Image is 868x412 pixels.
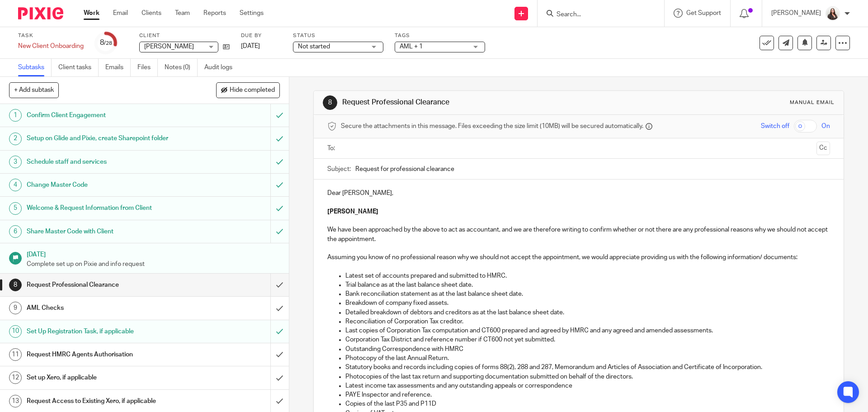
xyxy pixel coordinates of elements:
span: Secure the attachments in this message. Files exceeding the size limit (10MB) will be secured aut... [341,122,643,131]
a: Team [175,9,190,18]
h1: Setup on Glide and Pixie, create Sharepoint folder [27,132,183,145]
span: AML + 1 [400,43,423,50]
div: 8 [9,279,22,291]
h1: Set up Xero, if applicable [27,371,183,384]
p: Bank reconciliation statement as at the last balance sheet date. [345,289,830,298]
span: Not started [298,43,330,50]
div: 1 [9,109,22,122]
a: Work [84,9,99,18]
a: Subtasks [18,59,52,76]
h1: Share Master Code with Client [27,225,183,238]
label: Due by [241,32,282,39]
span: Get Support [686,10,721,16]
label: To: [327,144,337,153]
h1: Request Professional Clearance [342,98,598,107]
a: Emails [105,59,131,76]
div: 12 [9,371,22,384]
label: Task [18,32,84,39]
a: Client tasks [58,59,99,76]
div: 13 [9,395,22,407]
h1: Schedule staff and services [27,155,183,169]
p: Reconciliation of Corporation Tax creditor. [345,317,830,326]
h1: Request HMRC Agents Authorisation [27,348,183,361]
p: Statutory books and records including copies of forms 88(2), 288 and 287, Memorandum and Articles... [345,363,830,372]
p: Last copies of Corporation Tax computation and CT600 prepared and agreed by HMRC and any agreed a... [345,326,830,335]
div: 11 [9,348,22,361]
a: Email [113,9,128,18]
div: 10 [9,325,22,338]
a: Notes (0) [165,59,198,76]
div: 4 [9,179,22,191]
h1: Change Master Code [27,178,183,192]
label: Client [139,32,230,39]
span: Switch off [761,122,789,131]
div: 5 [9,202,22,215]
p: Outstanding Correspondence with HMRC [345,345,830,354]
h1: [DATE] [27,248,280,259]
a: Reports [203,9,226,18]
p: Photocopies of the last tax return and supporting documentation submitted on behalf of the direct... [345,372,830,381]
h1: Request Professional Clearance [27,278,183,292]
button: Cc [816,142,830,155]
p: Trial balance as at the last balance sheet date. [345,280,830,289]
div: 8 [100,38,112,48]
h1: AML Checks [27,301,183,315]
span: On [821,122,830,131]
div: Manual email [790,99,835,106]
button: + Add subtask [9,82,59,98]
a: Files [137,59,158,76]
label: Subject: [327,165,351,174]
label: Tags [395,32,485,39]
strong: [PERSON_NAME] [327,208,378,215]
div: 9 [9,302,22,314]
div: New Client Onboarding [18,42,84,51]
div: 2 [9,133,22,145]
p: Corporation Tax District and reference number if CT600 not yet submitted. [345,335,830,344]
a: Settings [240,9,264,18]
img: Pixie [18,7,63,19]
p: [PERSON_NAME] [771,9,821,18]
label: Status [293,32,383,39]
h1: Welcome & Request Information from Client [27,201,183,215]
button: Hide completed [216,82,280,98]
p: PAYE Inspector and reference. [345,390,830,399]
p: Breakdown of company fixed assets. [345,298,830,308]
p: Latest set of accounts prepared and submitted to HMRC. [345,271,830,280]
span: [DATE] [241,43,260,49]
h1: Set Up Registration Task, if applicable [27,325,183,338]
p: Complete set up on Pixie and info request [27,260,280,269]
a: Audit logs [204,59,239,76]
small: /28 [104,41,112,46]
div: 8 [323,95,337,110]
p: Dear [PERSON_NAME], [327,189,830,198]
p: Latest income tax assessments and any outstanding appeals or correspondence [345,381,830,390]
h1: Confirm Client Engagement [27,109,183,122]
a: Clients [142,9,161,18]
p: Photocopy of the last Annual Return. [345,354,830,363]
div: 3 [9,156,22,168]
img: 2022.jpg [826,6,840,21]
p: Assuming you know of no professional reason why we should not accept the appointment, we would ap... [327,253,830,262]
span: Hide completed [230,87,275,94]
p: Copies of the last P35 and P11D [345,399,830,408]
h1: Request Access to Existing Xero, if applicable [27,394,183,408]
div: 6 [9,225,22,238]
input: Search [556,11,637,19]
p: Detailed breakdown of debtors and creditors as at the last balance sheet date. [345,308,830,317]
span: [PERSON_NAME] [144,43,194,50]
p: We have been approached by the above to act as accountant, and we are therefore writing to confir... [327,225,830,244]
